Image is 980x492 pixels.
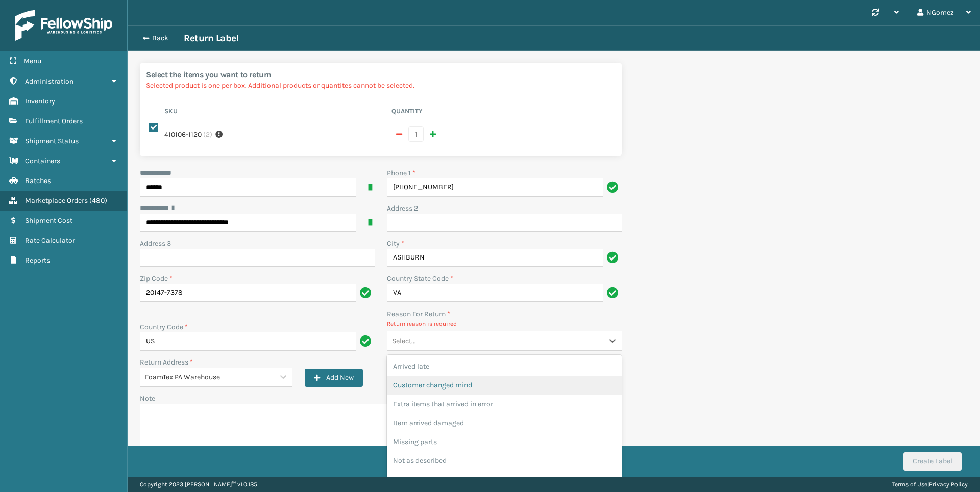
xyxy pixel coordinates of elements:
[387,273,453,284] label: Country State Code
[25,117,83,125] span: Fulfillment Orders
[145,372,275,382] div: FoamTex PA Warehouse
[392,335,416,346] div: Select...
[892,481,927,488] a: Terms of Use
[146,80,616,91] p: Selected product is one per box. Additional products or quantites cannot be selected.
[387,357,622,376] div: Arrived late
[388,107,616,119] th: Quantity
[387,203,418,214] label: Address 2
[387,432,622,451] div: Missing parts
[25,97,55,106] span: Inventory
[89,196,107,205] span: ( 480 )
[25,236,75,245] span: Rate Calculator
[15,10,112,41] img: logo
[161,107,388,119] th: Sku
[387,451,622,470] div: Not as described
[146,69,616,80] h2: Select the items you want to return
[25,256,50,265] span: Reports
[387,470,622,489] div: Wrong item sent
[164,129,202,140] label: 410106-1120
[203,129,212,140] span: ( 2 )
[25,137,79,145] span: Shipment Status
[387,168,415,178] label: Phone 1
[892,477,968,492] div: |
[25,196,88,205] span: Marketplace Orders
[140,238,171,249] label: Address 3
[387,238,404,249] label: City
[184,32,239,44] h3: Return Label
[387,413,622,432] div: Item arrived damaged
[140,394,155,403] label: Note
[25,216,72,225] span: Shipment Cost
[137,34,184,43] button: Back
[140,322,188,332] label: Country Code
[387,308,450,319] label: Reason For Return
[903,452,962,471] button: Create Label
[25,77,73,86] span: Administration
[387,376,622,395] div: Customer changed mind
[305,369,363,387] button: Add New
[140,477,257,492] p: Copyright 2023 [PERSON_NAME]™ v 1.0.185
[25,176,51,185] span: Batches
[23,57,41,65] span: Menu
[929,481,968,488] a: Privacy Policy
[140,273,173,284] label: Zip Code
[387,319,622,328] p: Return reason is required
[387,395,622,413] div: Extra items that arrived in error
[25,157,60,165] span: Containers
[140,357,193,368] label: Return Address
